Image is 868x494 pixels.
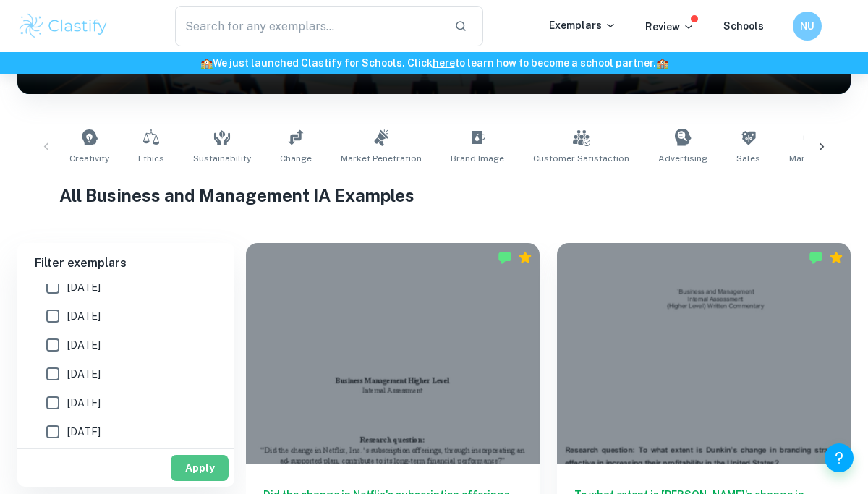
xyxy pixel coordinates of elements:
[549,17,616,33] p: Exemplars
[656,57,668,69] span: 🏫
[17,12,109,41] img: Clastify logo
[645,19,694,35] p: Review
[533,152,629,165] span: Customer Satisfaction
[3,55,865,71] h6: We just launched Clastify for Schools. Click to learn how to become a school partner.
[498,250,512,265] img: Marked
[809,250,823,265] img: Marked
[433,57,455,69] a: here
[789,152,832,165] span: Marketing
[138,152,164,165] span: Ethics
[825,443,854,472] button: Help and Feedback
[200,57,213,69] span: 🏫
[59,182,809,208] h1: All Business and Management IA Examples
[67,366,101,382] span: [DATE]
[341,152,422,165] span: Market Penetration
[67,395,101,411] span: [DATE]
[829,250,843,265] div: Premium
[723,20,764,32] a: Schools
[799,18,816,34] h6: NU
[67,279,101,295] span: [DATE]
[280,152,312,165] span: Change
[175,6,443,46] input: Search for any exemplars...
[658,152,707,165] span: Advertising
[793,12,822,41] button: NU
[17,243,234,284] h6: Filter exemplars
[171,455,229,481] button: Apply
[67,424,101,440] span: [DATE]
[69,152,109,165] span: Creativity
[518,250,532,265] div: Premium
[67,337,101,353] span: [DATE]
[193,152,251,165] span: Sustainability
[736,152,760,165] span: Sales
[451,152,504,165] span: Brand Image
[67,308,101,324] span: [DATE]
